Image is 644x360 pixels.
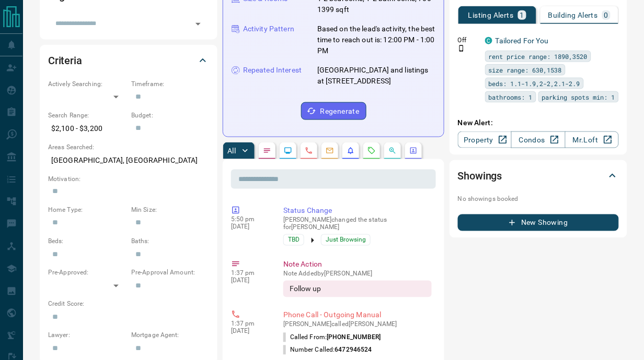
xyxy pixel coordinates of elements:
[458,163,619,188] div: Showings
[48,152,209,169] p: [GEOGRAPHIC_DATA], [GEOGRAPHIC_DATA]
[48,111,126,120] p: Search Range:
[367,147,376,155] svg: Requests
[131,206,209,215] p: Min Size:
[227,147,236,154] p: All
[326,147,334,155] svg: Emails
[231,277,268,284] p: [DATE]
[283,345,372,355] p: Number Called:
[231,320,268,328] p: 1:37 pm
[409,147,418,155] svg: Agent Actions
[327,334,381,341] span: [PHONE_NUMBER]
[305,147,313,155] svg: Calls
[231,328,268,335] p: [DATE]
[131,237,209,246] p: Baths:
[548,11,598,19] p: Building Alerts
[317,65,435,87] p: [GEOGRAPHIC_DATA] and listings at [STREET_ADDRESS]
[48,142,209,152] p: Areas Searched:
[288,235,300,245] span: TBD
[231,223,268,231] p: [DATE]
[283,281,432,297] div: Follow up
[131,79,209,89] p: Timeframe:
[458,214,619,231] button: New Showing
[458,35,479,45] p: Off
[283,217,432,231] p: [PERSON_NAME] changed the status for [PERSON_NAME]
[458,45,465,52] svg: Push Notification Only
[48,206,126,215] p: Home Type:
[565,131,619,148] a: Mr.Loft
[48,268,126,278] p: Pre-Approved:
[458,167,502,184] h2: Showings
[191,17,205,31] button: Open
[301,102,366,120] button: Regenerate
[131,331,209,340] p: Mortgage Agent:
[458,195,619,204] p: No showings booked
[231,270,268,277] p: 1:37 pm
[489,78,580,89] span: beds: 1.1-1.9,2-2,2.1-2.9
[131,111,209,120] p: Budget:
[48,48,209,73] div: Criteria
[335,346,372,354] span: 6472946524
[283,333,381,342] p: Called From:
[48,174,209,184] p: Motivation:
[284,147,292,155] svg: Lead Browsing Activity
[489,65,562,75] span: size range: 630,1538
[231,216,268,223] p: 5:50 pm
[489,92,533,102] span: bathrooms: 1
[604,11,608,19] p: 0
[388,147,397,155] svg: Opportunities
[131,268,209,278] p: Pre-Approval Amount:
[283,259,432,270] p: Note Action
[520,11,524,19] p: 1
[511,131,565,148] a: Condos
[496,37,549,45] a: Tailored For You
[283,321,432,328] p: [PERSON_NAME] called [PERSON_NAME]
[48,79,126,89] p: Actively Searching:
[458,117,619,128] p: New Alert:
[48,237,126,246] p: Beds:
[317,23,435,56] p: Based on the lead's activity, the best time to reach out is: 12:00 PM - 1:00 PM
[485,37,492,44] div: condos.ca
[48,120,126,137] p: $2,100 - $3,200
[326,235,366,245] span: Just Browsing
[468,11,514,19] p: Listing Alerts
[283,310,432,321] p: Phone Call - Outgoing Manual
[489,51,588,62] span: rent price range: 1890,3520
[48,331,126,340] p: Lawyer:
[243,23,294,34] p: Activity Pattern
[458,131,512,148] a: Property
[283,270,432,278] p: Note Added by [PERSON_NAME]
[283,206,432,217] p: Status Change
[48,52,82,69] h2: Criteria
[243,65,302,76] p: Repeated Interest
[542,92,615,102] span: parking spots min: 1
[48,299,209,309] p: Credit Score:
[347,147,355,155] svg: Listing Alerts
[263,147,271,155] svg: Notes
